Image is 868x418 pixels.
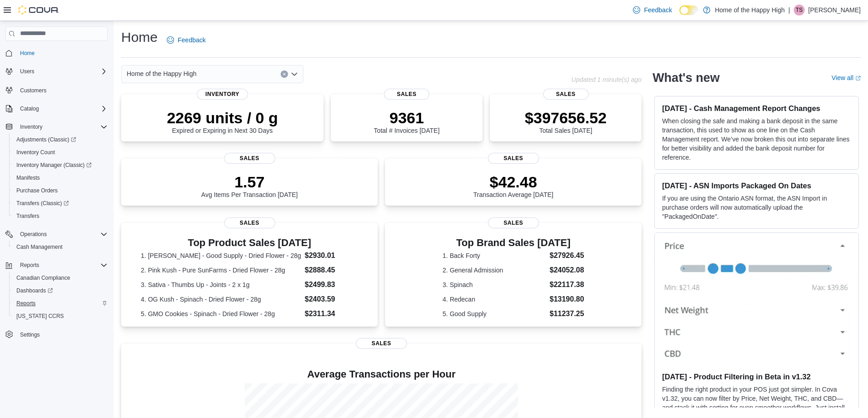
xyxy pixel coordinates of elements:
[141,266,301,275] dt: 2. Pink Kush - Pure SunFarms - Dried Flower - 28g
[305,308,358,319] dd: $2311.34
[201,173,298,198] div: Avg Items Per Transaction [DATE]
[2,46,111,60] button: Home
[13,298,39,309] a: Reports
[16,47,108,59] span: Home
[305,279,358,290] dd: $2499.83
[16,66,108,77] span: Users
[9,133,111,146] a: Adjustments (Classic)
[442,295,546,304] dt: 4. Redecan
[16,84,108,96] span: Customers
[16,103,108,114] span: Catalog
[2,102,111,115] button: Catalog
[571,76,642,83] p: Updated 1 minute(s) ago
[128,369,634,380] h4: Average Transactions per Hour
[442,309,546,318] dt: 5. Good Supply
[13,211,43,222] a: Transfers
[20,262,39,269] span: Reports
[16,174,40,181] span: Manifests
[5,43,108,365] nav: Complex example
[16,66,38,77] button: Users
[13,160,108,171] span: Inventory Manager (Classic)
[9,197,111,210] a: Transfers (Classic)
[16,85,50,96] a: Customers
[9,284,111,297] a: Dashboards
[796,5,802,15] span: TS
[13,272,74,283] a: Canadian Compliance
[662,194,851,221] p: If you are using the Ontario ASN format, the ASN Import in purchase orders will now automatically...
[178,35,205,45] span: Feedback
[197,89,248,100] span: Inventory
[488,217,539,228] span: Sales
[224,153,275,164] span: Sales
[13,211,108,222] span: Transfers
[16,136,76,143] span: Adjustments (Classic)
[16,229,108,240] span: Operations
[201,173,298,191] p: 1.57
[141,295,301,304] dt: 4. OG Kush - Spinach - Dried Flower - 28g
[525,109,607,127] p: $397656.52
[167,109,278,134] div: Expired or Expiring in Next 30 Days
[2,228,111,241] button: Operations
[16,260,108,271] span: Reports
[20,331,40,338] span: Settings
[16,103,42,114] button: Catalog
[13,134,108,145] span: Adjustments (Classic)
[13,160,95,171] a: Inventory Manager (Classic)
[473,173,554,198] div: Transaction Average [DATE]
[305,294,358,305] dd: $2403.59
[788,5,790,15] p: |
[442,251,546,260] dt: 1. Back Forty
[9,210,111,222] button: Transfers
[163,31,209,49] a: Feedback
[715,5,785,15] p: Home of the Happy High
[18,5,59,15] img: Cova
[13,185,108,196] span: Purchase Orders
[525,109,607,134] div: Total Sales [DATE]
[374,109,439,127] p: 9361
[13,311,67,322] a: [US_STATE] CCRS
[20,87,46,94] span: Customers
[550,294,584,305] dd: $13190.80
[652,71,719,85] h2: What's new
[442,280,546,289] dt: 3. Spinach
[550,279,584,290] dd: $22117.38
[13,198,108,209] span: Transfers (Classic)
[305,265,358,276] dd: $2888.45
[13,172,43,183] a: Manifests
[374,109,439,134] div: Total # Invoices [DATE]
[9,171,111,184] button: Manifests
[13,147,108,158] span: Inventory Count
[9,272,111,284] button: Canadian Compliance
[644,5,672,15] span: Feedback
[16,287,53,294] span: Dashboards
[488,153,539,164] span: Sales
[16,200,69,207] span: Transfers (Classic)
[127,68,196,79] span: Home of the Happy High
[20,105,39,112] span: Catalog
[662,372,851,381] h3: [DATE] - Product Filtering in Beta in v1.32
[473,173,554,191] p: $42.48
[13,272,108,283] span: Canadian Compliance
[141,237,358,248] h3: Top Product Sales [DATE]
[16,274,70,282] span: Canadian Compliance
[16,212,39,220] span: Transfers
[305,250,358,261] dd: $2930.01
[9,184,111,197] button: Purchase Orders
[629,1,675,19] a: Feedback
[2,83,111,96] button: Customers
[9,241,111,253] button: Cash Management
[2,328,111,341] button: Settings
[13,285,56,296] a: Dashboards
[13,147,59,158] a: Inventory Count
[16,329,108,340] span: Settings
[13,285,108,296] span: Dashboards
[9,310,111,322] button: [US_STATE] CCRS
[141,251,301,260] dt: 1. [PERSON_NAME] - Good Supply - Dried Flower - 28g
[13,198,72,209] a: Transfers (Classic)
[794,5,805,15] div: Tynica Schmode
[281,71,288,78] button: Clear input
[16,243,62,251] span: Cash Management
[16,260,43,271] button: Reports
[855,76,861,81] svg: External link
[16,329,43,340] a: Settings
